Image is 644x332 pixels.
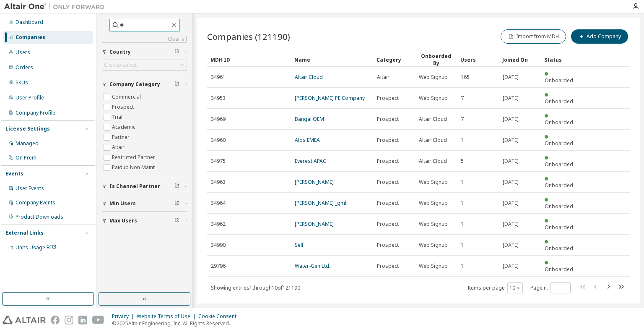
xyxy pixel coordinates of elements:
[174,49,179,55] span: Clear filter
[503,116,519,123] span: [DATE]
[102,212,187,230] button: Max Users
[207,31,290,42] span: Companies (121190)
[112,122,137,132] label: Academic
[503,221,519,227] span: [DATE]
[467,282,523,293] span: Items per page
[109,217,137,224] span: Max Users
[112,162,156,173] label: Paidup Non Maint
[16,110,55,116] div: Company Profile
[112,132,131,142] label: Partner
[419,200,448,207] span: Web Signup
[503,242,519,248] span: [DATE]
[211,263,226,269] span: 29796
[461,179,464,186] span: 1
[174,81,179,88] span: Clear filter
[51,316,60,324] img: facebook.svg
[211,284,300,291] span: Showing entries 1 through 10 of 121190
[112,320,241,327] p: © 2025 Altair Engineering, Inc. All Rights Reserved.
[295,262,330,269] a: Water-Gen Ltd.
[418,52,454,67] div: Onboarded By
[545,77,573,84] span: Onboarded
[16,214,63,220] div: Product Downloads
[377,95,399,102] span: Prospect
[545,98,573,105] span: Onboarded
[16,49,30,56] div: Users
[530,282,571,293] span: Page n.
[545,266,573,273] span: Onboarded
[377,221,399,227] span: Prospect
[211,74,226,81] span: 34961
[211,179,226,186] span: 34963
[102,194,187,213] button: Min Users
[16,94,44,101] div: User Profile
[112,112,124,122] label: Trial
[461,263,464,269] span: 1
[294,53,370,66] div: Name
[211,95,226,102] span: 34953
[295,178,334,186] a: [PERSON_NAME]
[211,158,226,165] span: 34975
[16,185,44,192] div: User Events
[460,53,496,66] div: Users
[503,263,519,269] span: [DATE]
[16,64,33,71] div: Orders
[295,136,320,144] a: Alps EMEA
[461,221,464,227] span: 1
[419,137,447,144] span: Altair Cloud
[419,221,448,227] span: Web Signup
[211,242,226,248] span: 34990
[377,74,390,81] span: Altair
[377,158,399,165] span: Prospect
[78,316,87,324] img: linkedin.svg
[571,29,628,44] button: Add Company
[16,244,57,251] span: Units Usage BI
[503,200,519,207] span: [DATE]
[461,158,464,165] span: 5
[210,53,288,66] div: MDH ID
[3,316,46,324] img: altair_logo.svg
[461,242,464,248] span: 1
[545,203,573,210] span: Onboarded
[112,92,143,102] label: Commercial
[137,313,198,320] div: Website Terms of Use
[5,170,23,177] div: Events
[92,316,104,324] img: youtube.svg
[501,29,566,44] button: Import from MDH
[419,179,448,186] span: Web Signup
[419,242,448,248] span: Web Signup
[545,161,573,168] span: Onboarded
[198,313,241,320] div: Cookie Consent
[102,177,187,196] button: Is Channel Partner
[112,152,157,162] label: Restricted Partner
[295,94,365,102] a: [PERSON_NAME] PE Company
[377,242,399,248] span: Prospect
[419,263,448,269] span: Web Signup
[109,81,160,88] span: Company Category
[295,73,323,81] a: Altair Cloud
[461,116,464,123] span: 7
[16,140,39,147] div: Managed
[503,179,519,186] span: [DATE]
[461,137,464,144] span: 1
[112,102,135,112] label: Prospect
[211,221,226,227] span: 34962
[545,182,573,189] span: Onboarded
[377,263,399,269] span: Prospect
[174,200,179,207] span: Clear filter
[16,154,36,161] div: On Prem
[503,137,519,144] span: [DATE]
[377,137,399,144] span: Prospect
[295,199,346,207] a: [PERSON_NAME] _gml
[102,36,187,42] a: Clear all
[461,200,464,207] span: 1
[211,200,226,207] span: 34964
[503,95,519,102] span: [DATE]
[16,34,45,41] div: Companies
[4,3,109,11] img: Altair One
[503,74,519,81] span: [DATE]
[174,217,179,224] span: Clear filter
[545,245,573,252] span: Onboarded
[509,285,521,291] button: 10
[112,142,126,152] label: Altair
[419,95,448,102] span: Web Signup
